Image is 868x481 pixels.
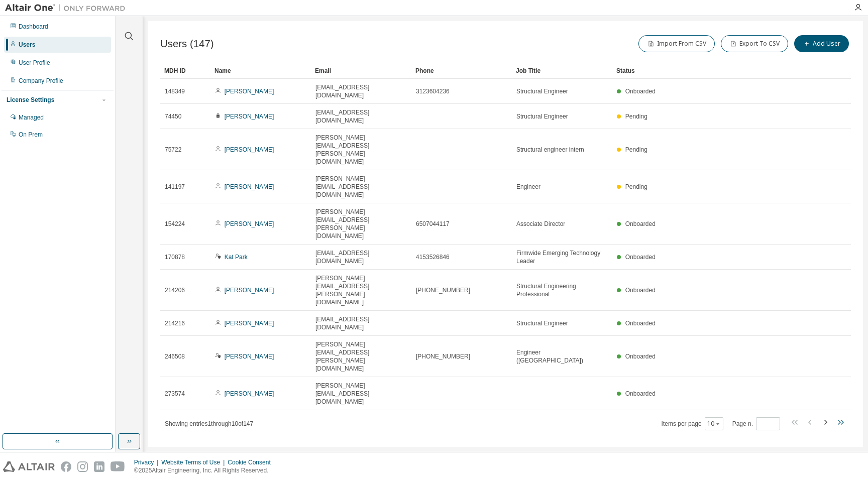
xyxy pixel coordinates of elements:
[315,274,407,306] span: [PERSON_NAME][EMAIL_ADDRESS][PERSON_NAME][DOMAIN_NAME]
[415,63,508,79] div: Phone
[315,134,407,166] span: [PERSON_NAME][EMAIL_ADDRESS][PERSON_NAME][DOMAIN_NAME]
[165,253,185,261] span: 170878
[516,112,568,121] span: Structural Engineer
[662,417,723,430] span: Items per page
[516,146,584,154] span: Structural engineer intern
[416,253,450,261] span: 4153526846
[228,458,276,466] div: Cookie Consent
[225,353,274,360] a: [PERSON_NAME]
[225,254,248,261] a: Kat Park
[160,38,214,50] span: Users (147)
[732,417,780,430] span: Page n.
[315,249,407,265] span: [EMAIL_ADDRESS][DOMAIN_NAME]
[164,63,206,79] div: MDH ID
[315,83,407,99] span: [EMAIL_ADDRESS][DOMAIN_NAME]
[625,353,656,360] span: Onboarded
[77,461,88,472] img: instagram.svg
[416,286,470,294] span: [PHONE_NUMBER]
[225,220,274,227] a: [PERSON_NAME]
[794,35,849,52] button: Add User
[165,319,185,327] span: 214216
[225,390,274,397] a: [PERSON_NAME]
[625,320,656,327] span: Onboarded
[61,461,71,472] img: facebook.svg
[94,461,104,472] img: linkedin.svg
[516,87,568,95] span: Structural Engineer
[134,458,161,466] div: Privacy
[225,88,274,95] a: [PERSON_NAME]
[616,63,799,79] div: Status
[416,87,450,95] span: 3123604236
[516,220,565,228] span: Associate Director
[625,287,656,294] span: Onboarded
[516,183,540,191] span: Engineer
[315,175,407,199] span: [PERSON_NAME][EMAIL_ADDRESS][DOMAIN_NAME]
[721,35,788,52] button: Export To CSV
[416,352,470,360] span: [PHONE_NUMBER]
[165,390,185,398] span: 273574
[225,287,274,294] a: [PERSON_NAME]
[225,146,274,153] a: [PERSON_NAME]
[165,112,181,121] span: 74450
[516,319,568,327] span: Structural Engineer
[625,220,656,227] span: Onboarded
[161,458,228,466] div: Website Terms of Use
[225,113,274,120] a: [PERSON_NAME]
[625,88,656,95] span: Onboarded
[19,23,48,31] div: Dashboard
[625,146,647,153] span: Pending
[315,340,407,373] span: [PERSON_NAME][EMAIL_ADDRESS][PERSON_NAME][DOMAIN_NAME]
[5,3,131,13] img: Altair One
[315,63,407,79] div: Email
[625,113,647,120] span: Pending
[315,315,407,331] span: [EMAIL_ADDRESS][DOMAIN_NAME]
[19,59,50,67] div: User Profile
[625,183,647,190] span: Pending
[19,113,44,122] div: Managed
[625,254,656,261] span: Onboarded
[134,466,277,475] p: © 2025 Altair Engineering, Inc. All Rights Reserved.
[111,461,125,472] img: youtube.svg
[315,108,407,125] span: [EMAIL_ADDRESS][DOMAIN_NAME]
[416,220,450,228] span: 6507044117
[516,63,608,79] div: Job Title
[165,183,185,191] span: 141197
[214,63,307,79] div: Name
[516,249,608,265] span: Firmwide Emerging Technology Leader
[315,382,407,406] span: [PERSON_NAME][EMAIL_ADDRESS][DOMAIN_NAME]
[165,146,181,154] span: 75722
[165,87,185,95] span: 148349
[625,390,656,397] span: Onboarded
[19,77,63,85] div: Company Profile
[165,286,185,294] span: 214206
[19,131,43,139] div: On Prem
[225,320,274,327] a: [PERSON_NAME]
[7,96,54,104] div: License Settings
[165,420,253,427] span: Showing entries 1 through 10 of 147
[165,352,185,360] span: 246508
[225,183,274,190] a: [PERSON_NAME]
[19,41,35,49] div: Users
[516,282,608,298] span: Structural Engineering Professional
[315,208,407,240] span: [PERSON_NAME][EMAIL_ADDRESS][PERSON_NAME][DOMAIN_NAME]
[516,348,608,365] span: Engineer ([GEOGRAPHIC_DATA])
[707,420,721,428] button: 10
[638,35,715,52] button: Import From CSV
[3,461,55,472] img: altair_logo.svg
[165,220,185,228] span: 154224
